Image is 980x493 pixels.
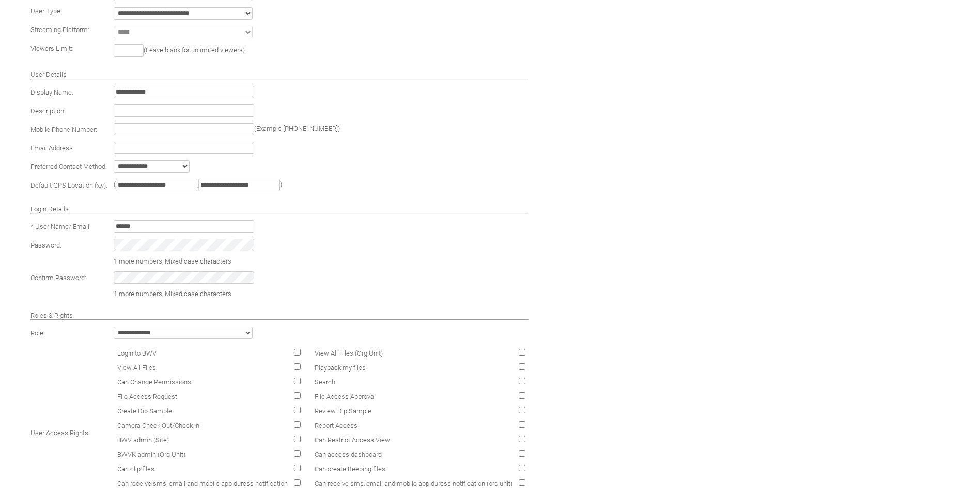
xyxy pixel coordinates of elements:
span: Can Restrict Access View [315,436,390,444]
span: Can Change Permissions [117,378,191,386]
span: Default GPS Location (x,y): [30,181,107,189]
span: File Access Request [117,393,177,400]
span: Create Dip Sample [117,407,172,415]
span: View All Files (Org Unit) [315,349,383,357]
span: BWVK admin (Org Unit) [117,451,185,458]
span: Password: [30,241,61,249]
span: Confirm Password: [30,274,86,282]
span: Can create Beeping files [315,465,385,473]
span: Viewers Limit: [30,44,72,52]
span: 1 more numbers, Mixed case characters [114,257,231,265]
span: 1 more numbers, Mixed case characters [114,290,231,298]
span: Review Dip Sample [315,407,371,415]
span: Display Name: [30,88,73,96]
span: Camera Check Out/Check In [117,422,199,429]
span: BWV admin (Site) [117,436,169,444]
span: View All Files [117,364,156,372]
span: Playback my files [315,364,366,372]
span: (Example [PHONE_NUMBER]) [254,125,340,132]
span: User Access Rights: [30,429,90,437]
span: Streaming Platform: [30,26,89,34]
span: Can access dashboard [315,451,382,458]
h4: Login Details [30,205,529,213]
span: * User Name/ Email: [30,223,91,230]
span: Can clip files [117,465,154,473]
span: Mobile Phone Number: [30,126,97,133]
span: Search [315,378,335,386]
span: Description: [30,107,66,115]
span: Can receive sms, email and mobile app duress notification [117,480,288,487]
span: User Type: [30,7,62,15]
h4: Roles & Rights [30,312,529,319]
span: Can receive sms, email and mobile app duress notification (org unit) [315,480,512,487]
span: File Access Approval [315,393,376,400]
span: Login to BWV [117,349,157,357]
span: (Leave blank for unlimited viewers) [144,46,245,54]
span: Preferred Contact Method: [30,163,107,171]
span: Email Address: [30,144,74,152]
h4: User Details [30,71,529,79]
span: Report Access [315,422,357,429]
td: Role: [28,324,110,342]
td: ( , ) [111,176,532,194]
